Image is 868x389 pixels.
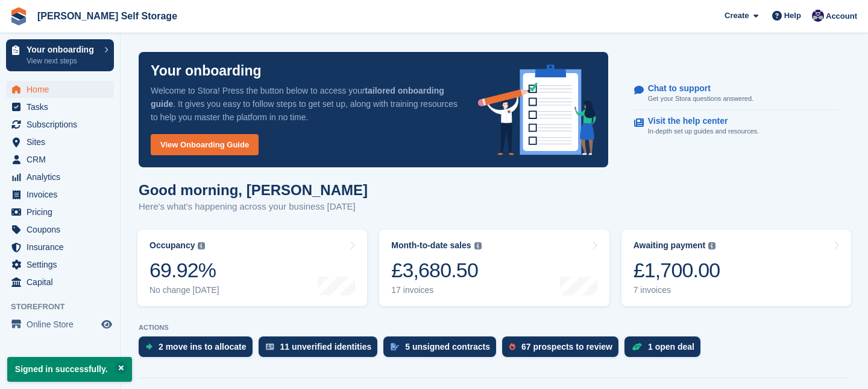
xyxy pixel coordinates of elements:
a: 1 open deal [624,336,706,363]
div: 2 move ins to allocate [159,342,247,352]
span: Help [784,10,801,22]
a: Visit the help center In-depth set up guides and resources. [634,110,838,143]
div: No change [DATE] [149,285,219,295]
a: Preview store [99,317,114,332]
img: stora-icon-8386f47178a22dfd0bd8f6a31ec36ba5ce8667c1dd55bd0f319d3a0aa187defe.svg [10,7,28,25]
a: Month-to-date sales £3,680.50 17 invoices [379,230,609,306]
span: Sites [27,133,99,150]
span: Home [27,81,99,98]
span: Create [725,10,749,22]
img: icon-info-grey-7440780725fd019a000dd9b08b2336e03edf1995a4989e88bcd33f0948082b44.svg [474,242,482,249]
p: Your onboarding [151,64,262,78]
a: Occupancy 69.92% No change [DATE] [137,230,367,306]
a: menu [6,116,114,133]
span: Insurance [27,239,99,256]
a: Awaiting payment £1,700.00 7 invoices [621,230,851,306]
a: menu [6,204,114,220]
a: menu [6,274,114,291]
p: Welcome to Stora! Press the button below to access your . It gives you easy to follow steps to ge... [151,84,459,124]
p: Your onboarding [27,45,98,54]
a: menu [6,316,114,333]
img: Matthew Jones [812,10,824,22]
span: CRM [27,151,99,168]
img: move_ins_to_allocate_icon-fdf77a2bb77ea45bf5b3d319d69a93e2d87916cf1d5bf7949dd705db3b84f3ca.svg [146,343,153,350]
a: menu [6,239,114,256]
div: Month-to-date sales [391,240,471,251]
p: Here's what's happening across your business [DATE] [139,200,368,214]
span: Pricing [27,204,99,220]
a: Your onboarding View next steps [6,39,114,71]
div: £1,700.00 [634,258,720,283]
p: In-depth set up guides and resources. [648,126,759,137]
p: Get your Stora questions answered. [648,94,753,104]
a: 11 unverified identities [259,336,384,363]
a: View Onboarding Guide [151,134,259,155]
div: 7 invoices [634,285,720,295]
span: Account [826,10,857,22]
span: Analytics [27,169,99,185]
a: 67 prospects to review [502,336,624,363]
span: Invoices [27,186,99,203]
a: menu [6,221,114,238]
a: menu [6,81,114,98]
div: 67 prospects to review [521,342,612,352]
img: verify_identity-adf6edd0f0f0b5bbfe63781bf79b02c33cf7c696d77639b501bdc392416b5a36.svg [266,343,274,350]
div: 11 unverified identities [280,342,372,352]
img: onboarding-info-6c161a55d2c0e0a8cae90662b2fe09162a5109e8cc188191df67fb4f79e88e88.svg [478,65,596,155]
img: icon-info-grey-7440780725fd019a000dd9b08b2336e03edf1995a4989e88bcd33f0948082b44.svg [708,242,715,249]
p: Visit the help center [648,116,750,126]
div: Awaiting payment [634,240,706,251]
div: Occupancy [149,240,195,251]
div: 1 open deal [648,342,694,352]
img: contract_signature_icon-13c848040528278c33f63329250d36e43548de30e8caae1d1a13099fd9432cc5.svg [391,343,399,350]
a: 5 unsigned contracts [383,336,502,363]
img: prospect-51fa495bee0391a8d652442698ab0144808aea92771e9ea1ae160a38d050c398.svg [509,343,515,350]
a: Chat to support Get your Stora questions answered. [634,77,838,111]
a: menu [6,133,114,150]
p: Chat to support [648,83,744,94]
img: icon-info-grey-7440780725fd019a000dd9b08b2336e03edf1995a4989e88bcd33f0948082b44.svg [198,242,205,249]
div: 17 invoices [391,285,481,295]
a: menu [6,98,114,115]
div: 69.92% [149,258,219,283]
a: menu [6,256,114,273]
p: ACTIONS [139,324,850,332]
a: 2 move ins to allocate [139,336,259,363]
h1: Good morning, [PERSON_NAME] [139,182,368,198]
div: £3,680.50 [391,258,481,283]
span: Settings [27,256,99,273]
div: 5 unsigned contracts [405,342,490,352]
a: menu [6,169,114,185]
span: Tasks [27,98,99,115]
p: View next steps [27,56,98,66]
a: menu [6,151,114,168]
span: Storefront [11,301,120,313]
span: Capital [27,274,99,291]
span: Coupons [27,221,99,238]
a: menu [6,186,114,203]
span: Online Store [27,316,99,333]
img: deal-1b604bf984904fb50ccaf53a9ad4b4a5d6e5aea283cecdc64d6e3604feb123c2.svg [632,342,642,351]
span: Subscriptions [27,116,99,133]
a: [PERSON_NAME] Self Storage [33,6,182,26]
p: Signed in successfully. [7,357,132,382]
